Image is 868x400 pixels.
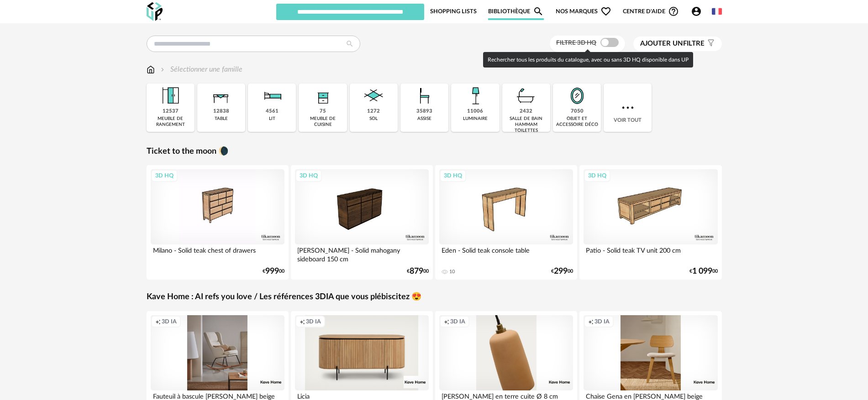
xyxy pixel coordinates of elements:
[640,39,705,48] span: filtre
[407,268,429,275] div: € 00
[463,116,488,122] div: luminaire
[155,318,161,325] span: Creation icon
[151,170,178,182] div: 3D HQ
[633,36,722,51] button: Ajouter unfiltre Filter icon
[440,170,466,182] div: 3D HQ
[692,268,712,275] span: 1 099
[213,108,229,115] div: 12838
[367,108,380,115] div: 1272
[412,83,437,108] img: Assise.png
[361,83,386,108] img: Sol.png
[600,6,611,17] span: Heart Outline icon
[300,318,305,325] span: Creation icon
[320,108,326,115] div: 75
[162,318,177,325] span: 3D IA
[565,83,589,108] img: Miroir.png
[158,83,183,108] img: Meuble%20de%20rangement.png
[505,116,547,134] div: salle de bain hammam toilettes
[584,244,718,263] div: Patio - Solid teak TV unit 200 cm
[620,99,636,116] img: more.7b13dc1.svg
[623,6,679,17] span: Centre d'aideHelp Circle Outline icon
[291,165,433,280] a: 3D HQ [PERSON_NAME] - Solid mahogany sideboard 150 cm €87900
[691,6,706,17] span: Account Circle icon
[269,116,275,122] div: lit
[266,108,279,115] div: 4561
[295,170,322,182] div: 3D HQ
[151,244,285,263] div: Milano - Solid teak chest of drawers
[439,244,573,263] div: Eden - Solid teak console table
[514,83,538,108] img: Salle%20de%20bain.png
[435,165,578,280] a: 3D HQ Eden - Solid teak console table 10 €29900
[209,83,233,108] img: Table.png
[147,146,228,157] a: Ticket to the moon 🌘
[604,83,652,132] div: Voir tout
[444,318,449,325] span: Creation icon
[369,116,378,122] div: sol
[449,269,455,275] div: 10
[215,116,228,122] div: table
[159,64,242,75] div: Sélectionner une famille
[668,6,679,17] span: Help Circle Outline icon
[705,39,715,48] span: Filter icon
[588,318,594,325] span: Creation icon
[689,268,718,275] div: € 00
[310,83,335,108] img: Rangement.png
[163,108,179,115] div: 12537
[149,116,192,128] div: meuble de rangement
[265,268,279,275] span: 999
[640,40,683,47] span: Ajouter un
[295,244,429,263] div: [PERSON_NAME] - Solid mahogany sideboard 150 cm
[416,108,432,115] div: 35893
[450,318,465,325] span: 3D IA
[463,83,488,108] img: Luminaire.png
[556,116,598,128] div: objet et accessoire déco
[579,165,722,280] a: 3D HQ Patio - Solid teak TV unit 200 cm €1 09900
[556,3,611,20] span: Nos marques
[147,165,289,280] a: 3D HQ Milano - Solid teak chest of drawers €99900
[533,6,544,17] span: Magnify icon
[410,268,423,275] span: 879
[551,268,573,275] div: € 00
[159,64,166,75] img: svg+xml;base64,PHN2ZyB3aWR0aD0iMTYiIGhlaWdodD0iMTYiIHZpZXdCb3g9IjAgMCAxNiAxNiIgZmlsbD0ibm9uZSIgeG...
[430,3,477,20] a: Shopping Lists
[571,108,584,115] div: 7050
[263,268,284,275] div: € 00
[691,6,702,17] span: Account Circle icon
[520,108,532,115] div: 2432
[712,6,722,16] img: fr
[301,116,344,128] div: meuble de cuisine
[483,52,693,68] div: Rechercher tous les produits du catalogue, avec ou sans 3D HQ disponible dans UP
[554,268,568,275] span: 299
[556,40,596,46] span: Filtre 3D HQ
[488,3,544,20] a: BibliothèqueMagnify icon
[306,318,321,325] span: 3D IA
[147,292,421,302] a: Kave Home : AI refs you love / Les références 3DIA que vous plébiscitez 😍
[594,318,610,325] span: 3D IA
[147,64,155,75] img: svg+xml;base64,PHN2ZyB3aWR0aD0iMTYiIGhlaWdodD0iMTciIHZpZXdCb3g9IjAgMCAxNiAxNyIgZmlsbD0ibm9uZSIgeG...
[584,170,610,182] div: 3D HQ
[260,83,284,108] img: Literie.png
[467,108,483,115] div: 11006
[147,2,163,21] img: OXP
[417,116,431,122] div: assise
